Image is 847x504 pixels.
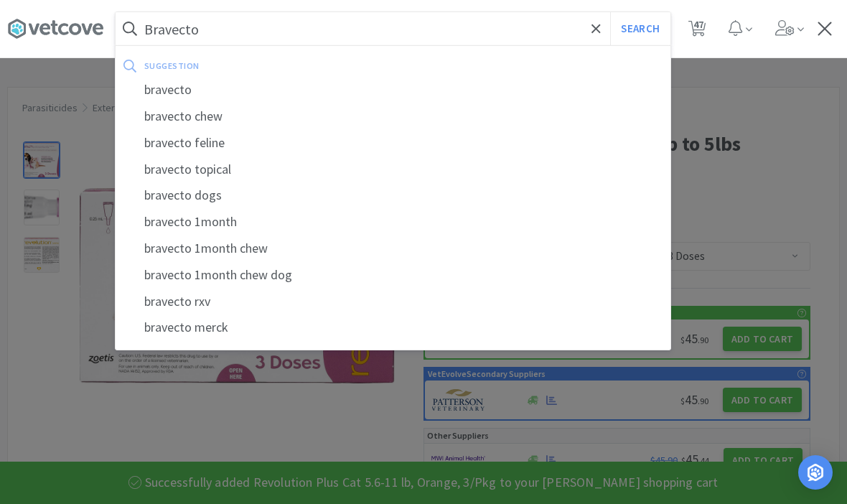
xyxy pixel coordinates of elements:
div: bravecto rxv [116,289,670,315]
div: bravecto merck [116,314,670,341]
a: 47 [683,24,712,37]
div: suggestion [144,55,431,77]
input: Search by item, sku, manufacturer, ingredient, size... [116,12,670,45]
div: Open Intercom Messenger [798,455,833,490]
div: bravecto 1month chew dog [116,262,670,289]
div: bravecto 1month chew [116,235,670,262]
div: bravecto 1month [116,209,670,235]
div: bravecto chew [116,103,670,130]
button: Search [610,12,670,45]
div: bravecto [116,77,670,103]
div: bravecto dogs [116,182,670,209]
div: bravecto feline [116,130,670,157]
div: bravecto topical [116,157,670,183]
